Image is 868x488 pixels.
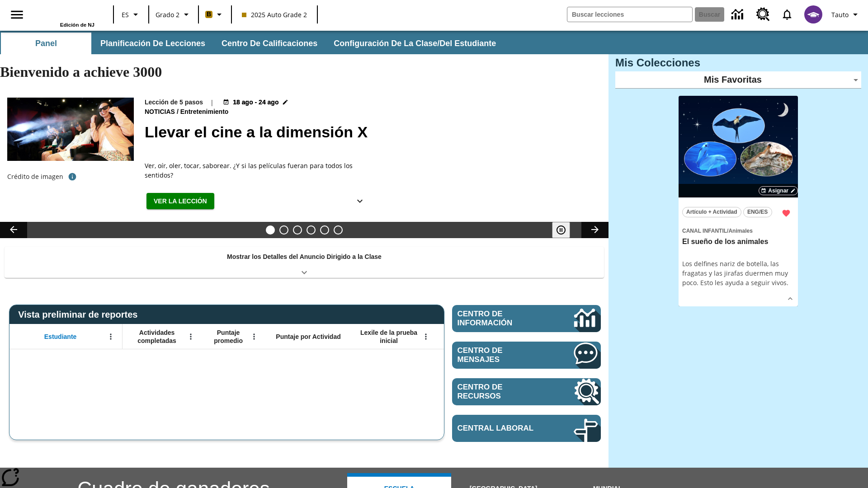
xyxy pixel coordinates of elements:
[146,193,214,210] button: Ver la lección
[783,292,797,305] button: Ver más
[682,228,727,234] span: Canal Infantil
[207,9,211,20] span: B
[552,222,570,238] button: Pausar
[334,225,343,235] button: Diapositiva 6 Una idea, mucho trabajo
[127,328,187,345] span: Actividades completadas
[682,237,794,247] h3: El sueño de los animales
[351,193,369,210] button: Ver más
[279,225,288,235] button: Diapositiva 2 ¿Lo quieres con papas fritas?
[682,225,794,235] span: Tema: Canal Infantil/Animales
[828,6,864,23] button: Perfil/Configuración
[778,205,794,221] button: Remover de Favoritas
[452,305,601,332] a: Centro de información
[293,225,302,235] button: Diapositiva 3 Modas que pasaron de moda
[145,121,598,144] h2: Llevar el cine a la dimensión X
[458,310,543,328] span: Centro de información
[214,33,325,54] button: Centro de calificaciones
[615,71,861,89] div: Mis Favoritas
[18,310,142,320] span: Vista preliminar de reportes
[682,207,741,217] button: Artículo + Actividad
[145,161,371,180] div: Ver, oír, oler, tocar, saborear. ¿Y si las películas fueran para todos los sentidos?
[727,228,728,234] span: /
[247,330,261,343] button: Abrir menú
[152,6,195,23] button: Grado: Grado 2, Elige un grado
[7,172,63,181] p: Crédito de imagen
[93,33,212,54] button: Planificación de lecciones
[145,98,203,107] p: Lección de 5 pasos
[682,259,794,287] div: Los delfines nariz de botella, las fragatas y las jirafas duermen muy poco. Esto les ayuda a segu...
[831,10,849,19] span: Tauto
[615,56,861,69] h3: Mis Colecciones
[552,222,579,238] div: Pausar
[63,169,81,185] button: Crédito de foto: The Asahi Shimbun vía Getty Images
[1,33,91,54] button: Panel
[122,10,129,19] span: ES
[768,187,788,195] span: Asignar
[180,107,231,117] span: Entretenimiento
[184,330,198,343] button: Abrir menú
[356,328,422,345] span: Lexile de la prueba inicial
[458,383,547,401] span: Centro de recursos
[242,10,307,19] span: 2025 Auto Grade 2
[233,98,278,107] span: 18 ago - 24 ago
[679,96,798,307] div: lesson details
[320,225,329,235] button: Diapositiva 5 ¿Cuál es la gran idea?
[36,4,94,22] a: Portada
[799,3,828,26] button: Escoja un nuevo avatar
[452,342,601,369] a: Centro de mensajes
[276,333,340,341] span: Puntaje por Actividad
[419,330,433,343] button: Abrir menú
[227,252,382,262] p: Mostrar los Detalles del Anuncio Dirigido a la Clase
[452,415,601,442] a: Central laboral
[458,346,547,364] span: Centro de mensajes
[775,3,799,26] a: Notificaciones
[686,207,737,217] span: Artículo + Actividad
[581,222,609,238] button: Carrusel de lecciones, seguir
[726,2,751,27] a: Centro de información
[728,228,752,234] span: Animales
[743,207,772,217] button: ENG/ES
[177,108,179,115] span: /
[804,5,822,23] img: avatar image
[307,225,316,235] button: Diapositiva 4 ¿Los autos del futuro?
[156,10,179,19] span: Grado 2
[5,247,604,278] div: Mostrar los Detalles del Anuncio Dirigido a la Clase
[207,328,250,345] span: Puntaje promedio
[458,424,547,433] span: Central laboral
[104,330,118,343] button: Abrir menú
[266,225,275,235] button: Diapositiva 1 Llevar el cine a la dimensión X
[326,33,503,54] button: Configuración de la clase/del estudiante
[452,378,601,405] a: Centro de recursos, Se abrirá en una pestaña nueva.
[7,98,134,161] img: El panel situado frente a los asientos rocía con agua nebulizada al feliz público en un cine equi...
[60,22,94,28] span: Edición de NJ
[202,6,228,23] button: Boost El color de la clase es anaranjado claro. Cambiar el color de la clase.
[567,7,692,22] input: Buscar campo
[117,6,146,23] button: Lenguaje: ES, Selecciona un idioma
[751,2,775,27] a: Centro de recursos, Se abrirá en una pestaña nueva.
[210,98,214,107] span: |
[221,98,290,107] button: 18 ago - 24 ago Elegir fechas
[747,207,768,217] span: ENG/ES
[36,3,94,28] div: Portada
[145,107,177,117] span: Noticias
[759,186,798,195] button: Asignar Elegir fechas
[44,333,77,341] span: Estudiante
[4,1,30,28] button: Abrir el menú lateral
